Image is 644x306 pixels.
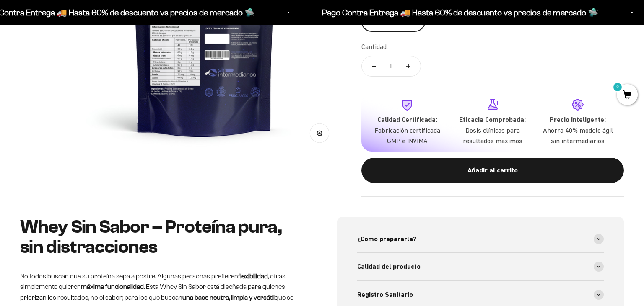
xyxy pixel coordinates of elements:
[378,165,607,176] div: Añadir al carrito
[613,82,623,92] mark: 0
[550,116,606,123] strong: Precio Inteligente:
[81,283,144,290] strong: máxima funcionalidad
[371,125,443,147] p: Fabricación certificada GMP e INVIMA
[542,125,614,147] p: Ahorra 40% modelo ágil sin intermediarios
[182,294,275,301] strong: una base neutra, limpia y versátil
[20,217,307,257] h2: Whey Sin Sabor – Proteína pura, sin distracciones
[320,6,597,19] p: Pago Contra Entrega 🚚 Hasta 60% de descuento vs precios de mercado 🛸
[459,116,526,123] strong: Eficacia Comprobada:
[377,116,437,123] strong: Calidad Certificada:
[457,125,528,147] p: Dosis clínicas para resultados máximos
[357,289,413,300] span: Registro Sanitario
[617,91,638,100] a: 0
[361,41,388,52] label: Cantidad:
[357,234,416,244] span: ¿Cómo prepararla?
[362,56,386,76] button: Reducir cantidad
[396,56,421,76] button: Aumentar cantidad
[357,261,421,272] span: Calidad del producto
[357,253,604,280] summary: Calidad del producto
[238,273,268,280] strong: flexibilidad
[357,225,604,253] summary: ¿Cómo prepararla?
[361,158,624,183] button: Añadir al carrito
